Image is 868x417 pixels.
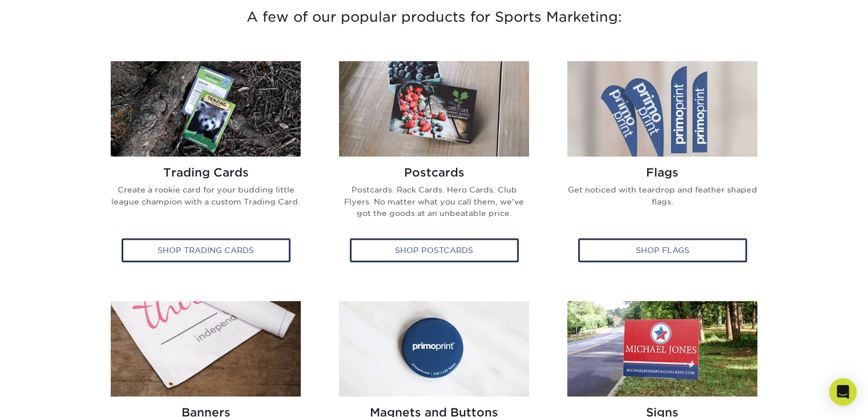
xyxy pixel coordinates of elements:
[829,378,857,406] div: Open Intercom Messenger
[350,238,519,262] div: Shop Postcards
[111,301,301,396] img: Banners
[100,61,312,274] a: Trading Cards Trading Cards Create a rookie card for your budding little league champion with a c...
[329,61,540,274] a: Postcards Postcards Postcards. Rack Cards. Hero Cards. Club Flyers. No matter what you call them,...
[566,166,759,179] h2: Flags
[110,184,302,216] p: Create a rookie card for your budding little league champion with a custom Trading Card.
[338,184,531,228] p: Postcards. Rack Cards. Hero Cards. Club Flyers. No matter what you call them, we've got the goods...
[578,238,747,262] div: Shop Flags
[567,301,757,396] img: Signs
[339,61,529,157] img: Postcards
[122,238,290,262] div: Shop Trading Cards
[338,166,531,179] h2: Postcards
[557,61,768,274] a: Flags Flags Get noticed with teardrop and feather shaped flags. Shop Flags
[110,166,302,179] h2: Trading Cards
[566,184,759,216] p: Get noticed with teardrop and feather shaped flags.
[111,61,301,157] img: Trading Cards
[567,61,757,157] img: Flags
[339,301,529,396] img: Magnets and Buttons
